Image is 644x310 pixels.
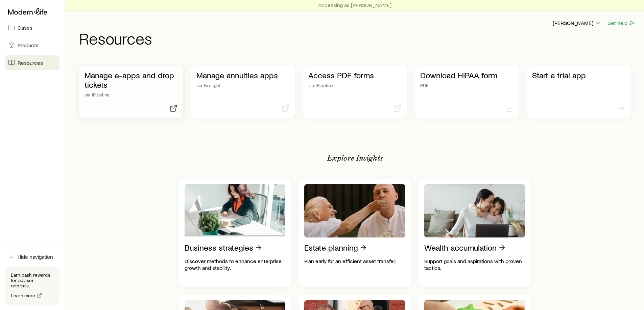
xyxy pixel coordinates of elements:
[185,258,286,271] p: Discover methods to enhance enterprise growth and stability.
[18,59,43,66] span: Resources
[5,55,59,70] a: Resources
[532,71,625,80] p: Start a trial app
[185,243,253,252] p: Business strategies
[424,258,525,271] p: Support goals and aspirations with proven tactics.
[553,20,601,26] p: [PERSON_NAME]
[327,153,383,163] p: Explore Insights
[18,42,39,49] span: Products
[18,24,32,31] span: Cases
[11,293,35,298] span: Learn more
[11,272,54,288] p: Earn cash rewards for advisor referrals.
[552,19,602,27] button: [PERSON_NAME]
[420,71,513,80] p: Download HIPAA form
[304,243,358,252] p: Estate planning
[419,179,531,287] a: Wealth accumulationSupport goals and aspirations with proven tactics.
[85,71,177,89] p: Manage e-apps and drop tickets
[79,30,636,46] h1: Resources
[304,184,405,237] img: Estate planning
[304,258,405,264] p: Plan early for an efficient asset transfer.
[424,184,525,237] img: Wealth accumulation
[299,179,411,287] a: Estate planningPlan early for an efficient asset transfer.
[607,19,636,27] button: Get help
[5,267,59,305] div: Earn cash rewards for advisor referrals.Learn more
[5,249,59,264] button: Hide navigation
[424,243,497,252] p: Wealth accumulation
[18,253,53,260] span: Hide navigation
[5,20,59,35] a: Cases
[85,92,177,97] p: via iPipeline
[196,83,289,88] p: via Firelight
[318,2,391,8] p: Accessing as [PERSON_NAME]
[420,83,513,88] p: PDF
[415,65,519,118] a: Download HIPAA formPDF
[179,179,291,287] a: Business strategiesDiscover methods to enhance enterprise growth and stability.
[196,71,289,80] p: Manage annuities apps
[308,83,401,88] p: via iPipeline
[308,71,401,80] p: Access PDF forms
[185,184,286,237] img: Business strategies
[5,38,59,53] a: Products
